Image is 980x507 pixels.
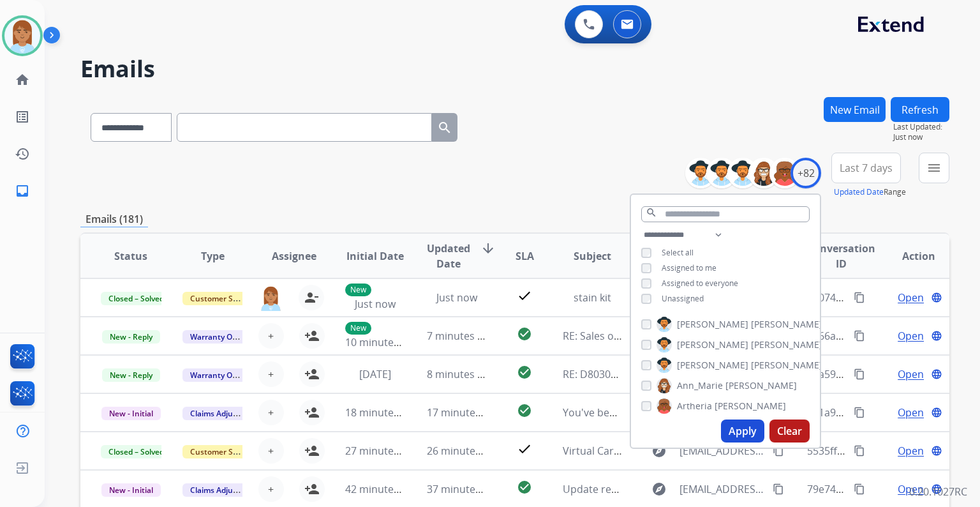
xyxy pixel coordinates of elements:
[751,338,822,351] span: [PERSON_NAME]
[427,329,495,343] span: 7 minutes ago
[114,248,147,264] span: Status
[563,329,926,343] span: RE: Sales order number: 1500924000 [ thread::Vh_baEp2A2ucYEWp6xSjLjk:: ]
[258,285,283,311] img: agent-avatar
[931,368,942,380] mat-icon: language
[101,292,172,305] span: Closed – Solved
[931,483,942,495] mat-icon: language
[807,241,875,271] span: Conversation ID
[517,288,532,303] mat-icon: check
[182,445,265,458] span: Customer Support
[427,405,501,420] span: 17 minutes ago
[427,482,501,496] span: 37 minutes ago
[824,97,886,122] button: New Email
[427,241,470,271] span: Updated Date
[891,97,949,122] button: Refresh
[437,120,452,135] mat-icon: search
[427,367,495,381] span: 8 minutes ago
[15,109,30,125] mat-icon: list_alt
[101,445,172,458] span: Closed – Solved
[102,368,160,382] span: New - Reply
[201,248,225,264] span: Type
[909,484,967,499] p: 0.20.1027RC
[898,443,924,458] span: Open
[831,153,901,183] button: Last 7 days
[677,338,748,351] span: [PERSON_NAME]
[304,481,320,497] mat-icon: person_add
[898,481,924,497] span: Open
[345,482,419,496] span: 42 minutes ago
[769,420,810,443] button: Clear
[677,318,748,331] span: [PERSON_NAME]
[563,405,965,420] span: You've been assigned a new service order: 8ab1788a-c86a-4ccd-8e03-17aa25cb1da0
[854,483,865,495] mat-icon: content_copy
[893,132,949,142] span: Just now
[182,483,270,497] span: Claims Adjudication
[359,367,391,381] span: [DATE]
[679,481,765,497] span: [EMAIL_ADDRESS][DOMAIN_NAME]
[677,400,712,412] span: Artheria
[854,368,865,380] mat-icon: content_copy
[436,291,477,305] span: Just now
[926,160,942,176] mat-icon: menu
[646,207,657,218] mat-icon: search
[574,291,611,305] span: stain kit
[751,359,822,372] span: [PERSON_NAME]
[258,438,284,464] button: +
[345,335,419,349] span: 10 minutes ago
[4,18,40,54] img: avatar
[679,443,765,458] span: [EMAIL_ADDRESS][DOMAIN_NAME]
[258,400,284,425] button: +
[345,444,419,458] span: 27 minutes ago
[840,165,893,170] span: Last 7 days
[751,318,822,331] span: [PERSON_NAME]
[854,292,865,303] mat-icon: content_copy
[662,262,716,273] span: Assigned to me
[662,247,694,258] span: Select all
[304,328,320,344] mat-icon: person_add
[854,445,865,457] mat-icon: content_copy
[101,407,161,420] span: New - Initial
[931,445,942,457] mat-icon: language
[893,122,949,132] span: Last Updated:
[304,443,320,458] mat-icon: person_add
[516,248,534,264] span: SLA
[517,480,532,495] mat-icon: check_circle
[834,186,906,197] span: Range
[80,211,148,227] p: Emails (181)
[563,444,676,458] span: Virtual Card - Follow Up
[517,441,532,457] mat-icon: check
[898,290,924,305] span: Open
[268,367,274,382] span: +
[101,483,161,497] span: New - Initial
[773,445,784,457] mat-icon: content_copy
[258,323,284,349] button: +
[102,330,160,344] span: New - Reply
[898,367,924,382] span: Open
[854,407,865,418] mat-icon: content_copy
[304,290,319,305] mat-icon: person_remove
[677,359,748,372] span: [PERSON_NAME]
[854,330,865,342] mat-icon: content_copy
[182,407,270,420] span: Claims Adjudication
[182,368,248,382] span: Warranty Ops
[662,293,704,304] span: Unassigned
[773,483,784,495] mat-icon: content_copy
[563,367,685,381] span: RE: D80300225142005230
[480,241,496,256] mat-icon: arrow_downward
[272,248,316,264] span: Assignee
[834,187,884,197] button: Updated Date
[268,405,274,420] span: +
[517,403,532,418] mat-icon: check_circle
[345,405,419,420] span: 18 minutes ago
[517,365,532,380] mat-icon: check_circle
[182,330,248,344] span: Warranty Ops
[651,443,667,458] mat-icon: explore
[931,407,942,418] mat-icon: language
[427,444,501,458] span: 26 minutes ago
[651,481,667,497] mat-icon: explore
[355,297,396,311] span: Just now
[268,481,274,497] span: +
[304,405,320,420] mat-icon: person_add
[258,476,284,502] button: +
[268,443,274,458] span: +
